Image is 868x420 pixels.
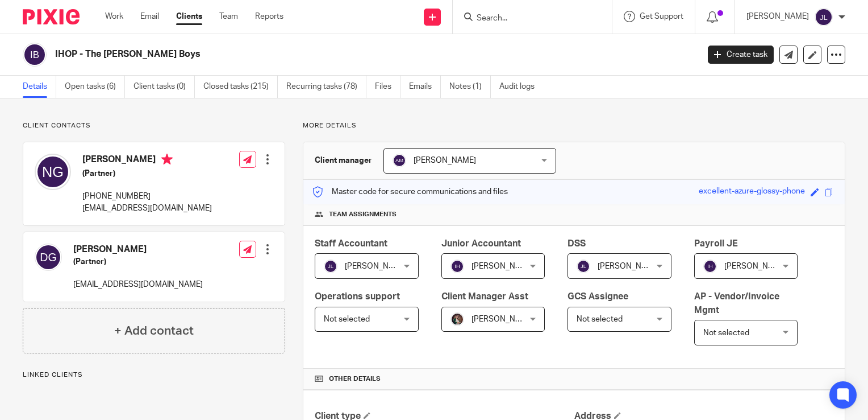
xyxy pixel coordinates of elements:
img: Pixie [23,9,80,24]
span: Payroll JE [694,239,738,248]
span: [PERSON_NAME] [598,262,660,270]
p: [PERSON_NAME] [746,11,809,22]
img: svg%3E [450,260,464,273]
span: [PERSON_NAME] [345,262,407,270]
a: Emails [409,76,441,98]
img: svg%3E [324,260,337,273]
img: Profile%20picture%20JUS.JPG [450,312,464,326]
div: excellent-azure-glossy-phone [699,186,805,199]
h4: [PERSON_NAME] [73,244,203,256]
a: Audit logs [499,76,543,98]
p: More details [303,121,845,130]
i: Primary [161,154,173,165]
a: Reports [255,11,283,22]
h4: [PERSON_NAME] [82,154,212,168]
a: Details [23,76,56,98]
h5: (Partner) [73,256,203,267]
img: svg%3E [35,244,62,271]
a: Files [375,76,400,98]
span: Other details [329,374,381,384]
span: Not selected [703,329,749,337]
span: Get Support [640,13,683,20]
span: [PERSON_NAME] [724,262,787,270]
p: [EMAIL_ADDRESS][DOMAIN_NAME] [82,203,212,214]
a: Closed tasks (215) [203,76,278,98]
span: Operations support [315,292,400,301]
img: svg%3E [393,154,406,167]
p: [PHONE_NUMBER] [82,191,212,202]
p: [EMAIL_ADDRESS][DOMAIN_NAME] [73,279,203,290]
img: svg%3E [23,43,47,67]
span: Staff Accountant [315,239,387,248]
p: Master code for secure communications and files [312,186,508,197]
p: Client contacts [23,121,285,130]
a: Notes (1) [449,76,491,98]
h5: (Partner) [82,168,212,179]
span: [PERSON_NAME] [414,157,476,164]
span: [PERSON_NAME] [471,262,534,270]
a: Clients [176,11,202,22]
span: DSS [567,239,586,248]
img: svg%3E [577,260,590,273]
p: Linked clients [23,370,285,380]
span: Not selected [324,315,370,323]
span: Client Manager Asst [441,292,528,301]
a: Create task [708,46,774,64]
a: Open tasks (6) [65,76,125,98]
h4: + Add contact [114,322,194,340]
span: Junior Accountant [441,239,521,248]
span: AP - Vendor/Invoice Mgmt [694,292,779,314]
span: Team assignments [329,210,397,219]
a: Email [140,11,159,22]
img: svg%3E [703,260,717,273]
img: svg%3E [815,8,833,26]
a: Work [105,11,123,22]
h3: Client manager [315,155,372,166]
span: [PERSON_NAME] [471,315,534,323]
a: Client tasks (0) [133,76,195,98]
span: GCS Assignee [567,292,628,301]
span: Not selected [577,315,623,323]
a: Team [219,11,238,22]
img: svg%3E [35,154,71,190]
h2: IHOP - The [PERSON_NAME] Boys [55,48,564,60]
input: Search [475,14,578,24]
a: Recurring tasks (78) [286,76,366,98]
